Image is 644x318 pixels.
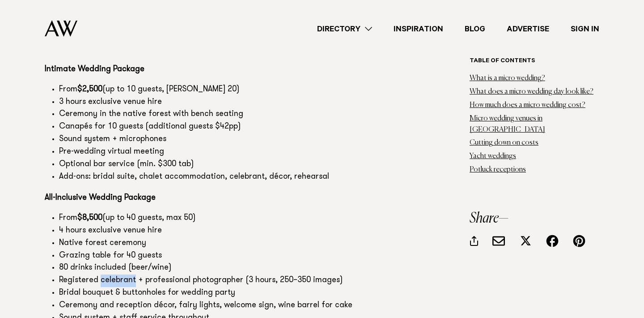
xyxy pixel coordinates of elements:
a: What does a micro wedding day look like? [470,88,593,95]
li: Add-ons: bridal suite, chalet accommodation, celebrant, décor, rehearsal [59,171,411,184]
li: Ceremony in the native forest with bench seating [59,108,411,121]
li: Ceremony and reception décor, fairy lights, welcome sign, wine barrel for cake [59,300,411,312]
a: Advertise [496,23,560,35]
a: Directory [306,23,383,35]
a: Inspiration [383,23,454,35]
li: Sound system + microphones [59,133,411,146]
a: How much does a micro wedding cost? [470,102,585,109]
li: 4 hours exclusive venue hire [59,225,411,237]
li: From (up to 40 guests, max 50) [59,212,411,225]
a: Sign In [560,23,610,35]
a: What is a micro wedding? [470,75,545,82]
li: Registered celebrant + professional photographer (3 hours, 250–350 images) [59,275,411,287]
li: Canapés for 10 guests (additional guests $42pp) [59,121,411,133]
a: Micro wedding venues in [GEOGRAPHIC_DATA] [470,115,545,133]
a: Blog [454,23,496,35]
img: Auckland Weddings Logo [45,20,77,37]
li: Native forest ceremony [59,237,411,250]
li: Optional bar service (min. $300 tab) [59,159,411,171]
a: Potluck receptions [470,166,526,173]
a: Yacht weddings [470,153,516,160]
li: Bridal bouquet & buttonholes for wedding party [59,287,411,300]
strong: Intimate Wedding Package [45,65,144,73]
strong: All-Inclusive Wedding Package [45,194,156,202]
strong: $2,500 [77,86,102,94]
li: From (up to 10 guests, [PERSON_NAME] 20) [59,84,411,96]
h3: Share [470,211,599,226]
strong: $8,500 [77,214,102,222]
li: Pre-wedding virtual meeting [59,146,411,159]
a: Cutting down on costs [470,139,538,146]
h6: Table of contents [470,57,599,66]
li: 80 drinks included (beer/wine) [59,262,411,275]
li: 3 hours exclusive venue hire [59,96,411,109]
li: Grazing table for 40 guests [59,250,411,262]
